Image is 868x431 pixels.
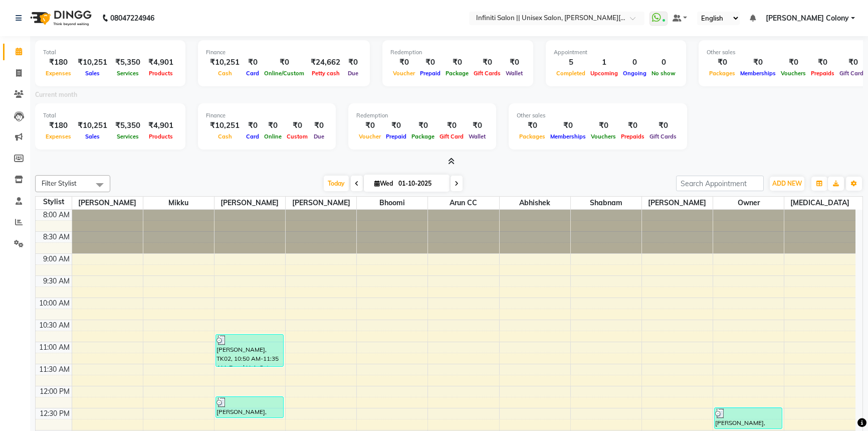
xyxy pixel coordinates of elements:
span: Packages [517,133,548,140]
span: Ongoing [620,70,649,77]
span: [PERSON_NAME] [286,197,356,209]
span: Memberships [548,133,588,140]
span: Packages [707,70,738,77]
div: ₹180 [43,120,74,131]
div: 8:30 AM [41,232,72,242]
b: 08047224946 [110,4,154,32]
div: ₹0 [647,120,679,131]
div: 12:00 PM [38,386,72,397]
span: Services [114,70,141,77]
div: ₹0 [808,57,837,68]
span: Card [244,70,262,77]
div: ₹0 [778,57,808,68]
div: ₹24,662 [307,57,344,68]
span: Today [324,176,349,191]
span: Wallet [466,133,488,140]
span: [PERSON_NAME] Colony [766,13,849,24]
span: [PERSON_NAME] [214,197,285,209]
div: ₹0 [262,57,307,68]
div: ₹0 [417,57,443,68]
span: Online/Custom [262,70,307,77]
div: 11:30 AM [37,364,72,375]
span: Voucher [390,70,417,77]
span: Shabnam [571,197,641,209]
div: ₹0 [310,120,328,131]
span: [PERSON_NAME] [642,197,713,209]
div: Total [43,111,177,120]
div: ₹0 [707,57,738,68]
span: Vouchers [778,70,808,77]
div: Appointment [554,48,678,57]
span: Due [345,70,361,77]
div: ₹0 [443,57,471,68]
div: Redemption [356,111,488,120]
span: Owner [713,197,784,209]
div: ₹0 [383,120,409,131]
input: Search Appointment [676,176,764,191]
div: ₹10,251 [206,120,244,131]
span: Products [146,70,175,77]
div: 12:30 PM [38,408,72,419]
div: Other sales [517,111,679,120]
div: Stylist [36,197,72,207]
div: 11:00 AM [37,342,72,353]
span: Bhoomi [357,197,427,209]
div: [PERSON_NAME], TK04, 12:30 PM-01:00 PM, Creative Cut [DEMOGRAPHIC_DATA] [715,408,782,428]
div: ₹10,251 [206,57,244,68]
div: ₹4,901 [144,120,177,131]
div: Finance [206,48,362,57]
div: ₹5,350 [111,57,144,68]
div: ₹0 [390,57,417,68]
span: Voucher [356,133,383,140]
span: Cash [215,70,235,77]
span: Sales [83,133,102,140]
div: [PERSON_NAME], TK03, 12:15 PM-12:45 PM, [PERSON_NAME] Styling [216,397,283,417]
div: ₹10,251 [74,120,111,131]
div: 8:00 AM [41,210,72,220]
span: Abhishek [500,197,570,209]
span: Petty cash [309,70,342,77]
div: ₹0 [409,120,437,131]
div: Redemption [390,48,525,57]
img: logo [26,4,94,32]
div: [PERSON_NAME], TK02, 10:50 AM-11:35 AM, Royal Hair Cut [216,335,283,366]
div: 1 [588,57,620,68]
span: Online [262,133,284,140]
div: ₹0 [344,57,362,68]
div: ₹4,901 [144,57,177,68]
span: Card [244,133,262,140]
span: Completed [554,70,588,77]
span: ADD NEW [772,180,802,187]
div: ₹0 [466,120,488,131]
div: ₹0 [284,120,310,131]
span: Prepaids [808,70,837,77]
div: Total [43,48,177,57]
div: 10:00 AM [37,298,72,309]
div: ₹0 [503,57,525,68]
div: ₹0 [471,57,503,68]
span: Wallet [503,70,525,77]
button: ADD NEW [770,177,804,191]
span: Mikku [143,197,214,209]
span: Package [409,133,437,140]
div: 10:30 AM [37,320,72,331]
span: Upcoming [588,70,620,77]
span: Arun CC [428,197,499,209]
span: Package [443,70,471,77]
div: 0 [620,57,649,68]
span: Memberships [738,70,778,77]
span: Custom [284,133,310,140]
div: ₹0 [356,120,383,131]
span: Prepaids [618,133,647,140]
div: ₹0 [517,120,548,131]
div: ₹0 [588,120,618,131]
div: ₹5,350 [111,120,144,131]
div: ₹180 [43,57,74,68]
span: Products [146,133,175,140]
div: Finance [206,111,328,120]
span: Filter Stylist [42,179,77,187]
div: ₹0 [244,57,262,68]
input: 2025-10-01 [395,176,446,191]
span: Gift Cards [647,133,679,140]
span: Services [114,133,141,140]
